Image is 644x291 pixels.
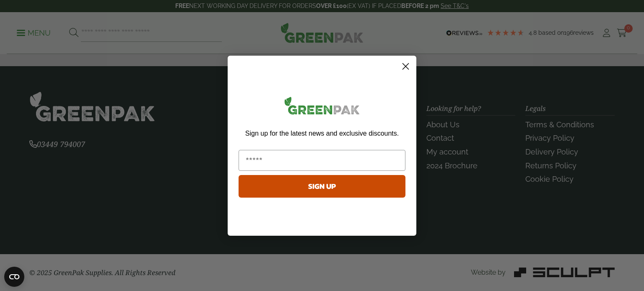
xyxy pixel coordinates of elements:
[245,130,399,137] span: Sign up for the latest news and exclusive discounts.
[239,175,405,198] button: SIGN UP
[239,150,405,171] input: Email
[239,93,405,121] img: greenpak_logo
[4,267,24,287] button: Open CMP widget
[398,59,413,74] button: Close dialog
